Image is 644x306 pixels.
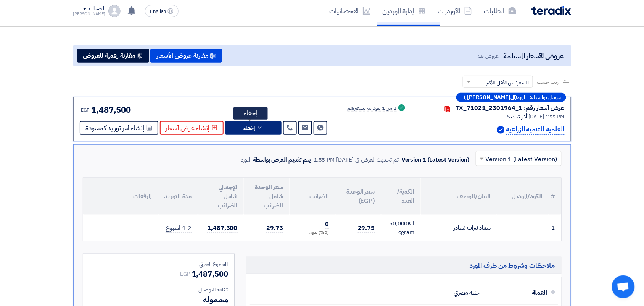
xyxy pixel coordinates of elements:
span: المورد [517,95,527,100]
span: مرسل بواسطة: [530,95,561,100]
button: إنشاء أمر توريد كمسودة [80,121,158,135]
span: عروض 15 [478,52,499,60]
span: English [150,9,166,14]
div: إخفاء [233,107,268,120]
button: إنشاء عرض أسعار [160,121,224,135]
th: سعر الوحدة (EGP) [335,178,381,215]
div: المورد [241,155,250,164]
div: العملة [486,283,547,302]
button: English [145,5,179,17]
span: إخفاء [244,125,255,131]
th: الضرائب [290,178,335,215]
span: 1-2 اسبوع [166,223,192,233]
th: المرفقات [83,178,158,215]
div: تم تحديث العرض في [DATE] 1:55 PM [314,155,399,164]
button: مقارنة عروض الأسعار [150,49,222,63]
img: profile_test.png [108,5,121,17]
button: مقارنة رقمية للعروض [77,49,149,63]
span: EGP [81,107,90,113]
th: سعر الوحدة شامل الضرائب [244,178,290,215]
div: جنيه مصري [454,285,480,300]
span: 29.75 [358,223,375,233]
th: الكمية/العدد [381,178,421,215]
th: الإجمالي شامل الضرائب [198,178,244,215]
div: تكلفه التوصيل [89,286,228,294]
span: مشموله [203,294,228,305]
p: العلميه للتنميه الزراعيه [506,125,565,135]
th: مدة التوريد [158,178,198,215]
div: عرض أسعار رقم: TX_71021_2301964_1 [456,104,565,113]
div: – [456,93,566,102]
b: (ال[PERSON_NAME] ) [464,95,517,100]
span: 1,487,500 [207,223,237,233]
span: 0 [325,220,329,229]
div: [PERSON_NAME] [73,12,106,16]
span: 1,487,500 [91,104,131,116]
div: الحساب [89,6,105,12]
th: البيان/الوصف [421,178,497,215]
td: Kilogram [381,215,421,241]
span: إنشاء عرض أسعار [166,125,210,131]
span: عروض الأسعار المستلمة [503,51,564,61]
a: إدارة الموردين [377,2,432,20]
a: الأوردرات [432,2,478,20]
span: 50,000 [389,219,407,228]
a: الطلبات [478,2,522,20]
a: الاحصائيات [324,2,377,20]
div: المجموع الجزئي [89,260,228,268]
img: Verified Account [497,126,505,134]
span: EGP [180,270,190,278]
div: يتم تقديم العرض بواسطة [253,155,311,164]
span: 29.75 [266,223,283,233]
div: سماد نترات نشادر [427,223,491,232]
span: السعر: من الأقل للأكثر [486,79,529,87]
span: 1,487,500 [192,268,228,280]
span: [DATE] 1:55 PM [529,113,565,121]
div: Version 1 (Latest Version) [402,155,469,164]
div: (0 %) بدون [296,230,329,236]
span: رتب حسب [537,78,559,86]
td: 1 [549,215,561,241]
div: 1 من 1 بنود تم تسعيرهم [348,105,397,112]
span: أخر تحديث [506,113,528,121]
span: إنشاء أمر توريد كمسودة [86,125,145,131]
th: الكود/الموديل [497,178,549,215]
th: # [549,178,561,215]
h5: ملاحظات وشروط من طرف المورد [246,257,562,274]
button: إخفاء [225,121,282,135]
img: Teradix logo [531,6,571,15]
a: Open chat [612,275,635,298]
